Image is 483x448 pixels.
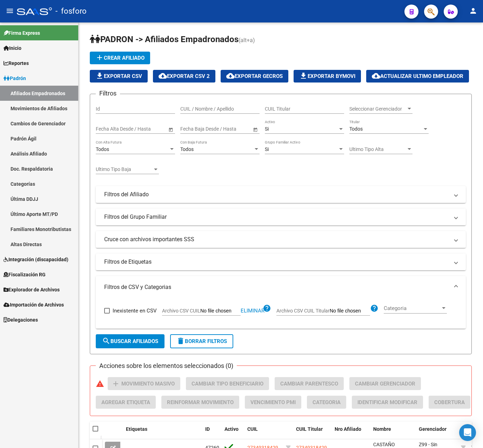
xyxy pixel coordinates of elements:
[96,126,121,132] input: Fecha inicio
[245,396,301,409] button: Vencimiento PMI
[263,304,271,312] mat-icon: help
[112,380,120,388] mat-icon: add
[104,258,449,266] mat-panel-title: Filtros de Etiquetas
[55,4,87,19] span: - fosforo
[226,73,283,79] span: Exportar GECROS
[222,422,244,445] datatable-header-cell: Activo
[4,44,21,52] span: Inicio
[370,422,416,445] datatable-header-cell: Nombre
[104,283,449,291] mat-panel-title: Filtros de CSV y Categorias
[276,308,330,314] span: Archivo CSV CUIL Titular
[96,166,153,172] span: Ultimo Tipo Baja
[96,396,156,409] button: Agregar Etiqueta
[349,146,406,152] span: Ultimo Tipo Alta
[370,304,378,312] mat-icon: help
[4,29,40,37] span: Firma Express
[299,72,308,80] mat-icon: file_download
[416,422,458,445] datatable-header-cell: Gerenciador
[296,426,323,432] span: CUIL Titular
[121,381,175,387] span: Movimiento Masivo
[205,426,210,432] span: ID
[167,399,234,406] span: Reinformar Movimiento
[241,308,264,314] span: Eliminar
[299,73,355,79] span: Exportar Bymovi
[200,308,241,314] input: Archivo CSV CUIL
[202,422,222,445] datatable-header-cell: ID
[352,396,423,409] button: Identificar Modificar
[247,426,258,432] span: CUIL
[153,70,215,83] button: Exportar CSV 2
[96,231,466,248] mat-expansion-panel-header: Cruce con archivos importantes SSS
[469,7,477,15] mat-icon: person
[293,422,332,445] datatable-header-cell: CUIL Titular
[294,70,361,83] button: Exportar Bymovi
[307,396,346,409] button: Categoria
[96,298,466,329] div: Filtros de CSV y Categorias
[90,70,148,83] button: Exportar CSV
[90,52,150,64] button: Crear Afiliado
[104,191,449,198] mat-panel-title: Filtros del Afiliado
[241,309,264,313] button: Eliminar
[221,70,288,83] button: Exportar GECROS
[127,126,162,132] input: Fecha fin
[159,73,210,79] span: Exportar CSV 2
[104,236,449,243] mat-panel-title: Cruce con archivos importantes SSS
[366,70,469,83] button: Actualizar ultimo Empleador
[192,381,263,387] span: Cambiar Tipo Beneficiario
[224,426,239,432] span: Activo
[434,399,465,406] span: Cobertura
[355,381,415,387] span: Cambiar Gerenciador
[330,308,370,314] input: Archivo CSV CUIL Titular
[95,53,104,62] mat-icon: add
[372,72,380,80] mat-icon: cloud_download
[280,381,338,387] span: Cambiar Parentesco
[96,380,104,388] mat-icon: warning
[113,307,157,315] span: Inexistente en CSV
[429,396,470,409] button: Cobertura
[335,426,361,432] span: Nro Afiliado
[357,399,417,406] span: Identificar Modificar
[419,426,447,432] span: Gerenciador
[126,426,147,432] span: Etiquetas
[90,34,239,44] span: PADRON -> Afiliados Empadronados
[313,399,341,406] span: Categoria
[275,377,344,390] button: Cambiar Parentesco
[96,88,120,98] h3: Filtros
[265,146,269,152] span: Si
[176,337,185,345] mat-icon: delete
[96,361,237,371] h3: Acciones sobre los elementos seleccionados (0)
[180,126,206,132] input: Fecha inicio
[96,146,109,152] span: Todos
[162,308,200,314] span: Archivo CSV CUIL
[95,72,104,80] mat-icon: file_download
[102,337,110,345] mat-icon: search
[96,276,466,298] mat-expansion-panel-header: Filtros de CSV y Categorias
[95,55,145,61] span: Crear Afiliado
[95,73,142,79] span: Exportar CSV
[250,399,296,406] span: Vencimiento PMI
[186,377,269,390] button: Cambiar Tipo Beneficiario
[4,256,68,263] span: Integración (discapacidad)
[332,422,370,445] datatable-header-cell: Nro Afiliado
[373,426,391,432] span: Nombre
[4,316,38,324] span: Delegaciones
[96,334,165,348] button: Buscar Afiliados
[123,422,202,445] datatable-header-cell: Etiquetas
[4,74,26,82] span: Padrón
[4,301,64,309] span: Importación de Archivos
[96,186,466,203] mat-expansion-panel-header: Filtros del Afiliado
[372,73,463,79] span: Actualizar ultimo Empleador
[6,7,14,15] mat-icon: menu
[159,72,167,80] mat-icon: cloud_download
[4,271,46,278] span: Fiscalización RG
[349,126,363,132] span: Todos
[180,146,194,152] span: Todos
[239,37,255,44] span: (alt+a)
[102,338,158,344] span: Buscar Afiliados
[170,334,233,348] button: Borrar Filtros
[459,424,476,441] div: Open Intercom Messenger
[176,338,227,344] span: Borrar Filtros
[161,396,239,409] button: Reinformar Movimiento
[167,126,174,133] button: Open calendar
[104,213,449,221] mat-panel-title: Filtros del Grupo Familiar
